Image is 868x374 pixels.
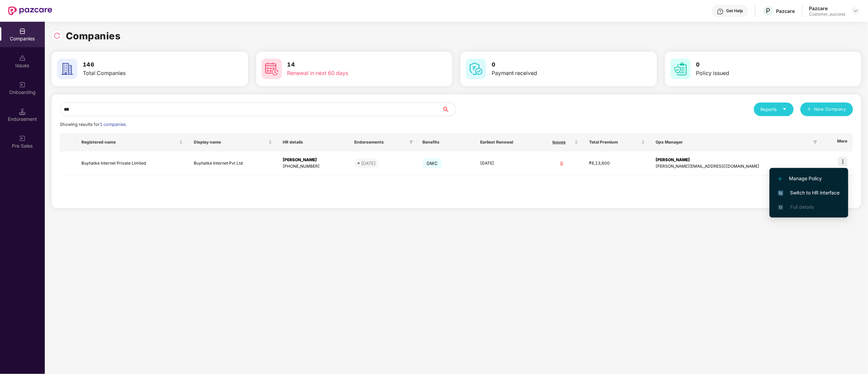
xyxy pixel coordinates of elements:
[790,204,814,210] span: Full details
[417,133,475,151] th: Benefits
[589,139,640,145] span: Total Premium
[800,102,853,116] button: plusNew Company
[287,69,409,77] div: Renewal in next 60 days
[83,69,205,77] div: Total Companies
[466,59,486,79] img: svg+xml;base64,PHN2ZyB4bWxucz0iaHR0cDovL3d3dy53My5vcmcvMjAwMC9zdmciIHdpZHRoPSI2MCIgaGVpZ2h0PSI2MC...
[782,107,787,111] span: caret-down
[19,135,26,142] img: svg+xml;base64,PHN2ZyB3aWR0aD0iMjAiIGhlaWdodD0iMjAiIHZpZXdCb3g9IjAgMCAyMCAyMCIgZmlsbD0ibm9uZSIgeG...
[8,6,52,15] img: New Pazcare Logo
[475,151,540,175] td: [DATE]
[83,60,205,69] h3: 146
[283,163,343,170] div: [PHONE_NUMBER]
[717,8,724,15] img: svg+xml;base64,PHN2ZyBpZD0iSGVscC0zMngzMiIgeG1sbnM9Imh0dHA6Ly93d3cudzMub3JnLzIwMDAvc3ZnIiB3aWR0aD...
[442,107,456,112] span: search
[809,12,846,17] div: Customer_success
[584,133,650,151] th: Total Premium
[696,60,818,69] h3: 0
[778,189,840,197] span: Switch to HR interface
[19,108,26,115] img: svg+xml;base64,PHN2ZyB3aWR0aD0iMTQuNSIgaGVpZ2h0PSIxNC41IiB2aWV3Qm94PSIwIDAgMTYgMTYiIGZpbGw9Im5vbm...
[540,133,584,151] th: Issues
[778,175,840,182] span: Manage Policy
[60,122,127,127] span: Showing results for
[822,133,853,151] th: More
[778,177,782,181] img: svg+xml;base64,PHN2ZyB4bWxucz0iaHR0cDovL3d3dy53My5vcmcvMjAwMC9zdmciIHdpZHRoPSIxMi4yMDEiIGhlaWdodD...
[492,69,614,77] div: Payment received
[656,163,816,170] div: [PERSON_NAME][EMAIL_ADDRESS][DOMAIN_NAME]
[19,81,26,88] img: svg+xml;base64,PHN2ZyB3aWR0aD0iMjAiIGhlaWdodD0iMjAiIHZpZXdCb3g9IjAgMCAyMCAyMCIgZmlsbD0ibm9uZSIgeG...
[19,28,26,35] img: svg+xml;base64,PHN2ZyBpZD0iQ29tcGFuaWVzIiB4bWxucz0iaHR0cDovL3d3dy53My5vcmcvMjAwMC9zdmciIHdpZHRoPS...
[19,55,26,61] img: svg+xml;base64,PHN2ZyBpZD0iSXNzdWVzX2Rpc2FibGVkIiB4bWxucz0iaHR0cDovL3d3dy53My5vcmcvMjAwMC9zdmciIH...
[442,102,456,116] button: search
[76,151,188,175] td: Buyhatke Internet Private Limited
[776,8,795,14] div: Pazcare
[81,139,178,145] span: Registered name
[57,59,77,79] img: svg+xml;base64,PHN2ZyB4bWxucz0iaHR0cDovL3d3dy53My5vcmcvMjAwMC9zdmciIHdpZHRoPSI2MCIgaGVpZ2h0PSI2MC...
[492,60,614,69] h3: 0
[409,140,413,144] span: filter
[66,29,121,43] h1: Companies
[814,106,847,113] span: New Company
[546,160,578,167] div: 0
[194,139,267,145] span: Display name
[761,106,787,113] div: Reports
[656,157,816,163] div: [PERSON_NAME]
[408,138,415,146] span: filter
[727,8,743,14] div: Get Help
[656,139,811,145] span: Ops Manager
[423,158,442,168] span: GMC
[361,160,376,167] div: [DATE]
[696,69,818,77] div: Policy issued
[278,133,349,151] th: HR details
[354,139,406,145] span: Endorsements
[546,139,573,145] span: Issues
[838,157,848,166] img: icon
[283,157,343,163] div: [PERSON_NAME]
[475,133,540,151] th: Earliest Renewal
[262,59,282,79] img: svg+xml;base64,PHN2ZyB4bWxucz0iaHR0cDovL3d3dy53My5vcmcvMjAwMC9zdmciIHdpZHRoPSI2MCIgaGVpZ2h0PSI2MC...
[188,133,278,151] th: Display name
[778,205,784,210] img: svg+xml;base64,PHN2ZyB4bWxucz0iaHR0cDovL3d3dy53My5vcmcvMjAwMC9zdmciIHdpZHRoPSIxNi4zNjMiIGhlaWdodD...
[809,5,846,12] div: Pazcare
[766,7,771,15] span: P
[671,59,691,79] img: svg+xml;base64,PHN2ZyB4bWxucz0iaHR0cDovL3d3dy53My5vcmcvMjAwMC9zdmciIHdpZHRoPSI2MCIgaGVpZ2h0PSI2MC...
[853,8,858,14] img: svg+xml;base64,PHN2ZyBpZD0iRHJvcGRvd24tMzJ4MzIiIHhtbG5zPSJodHRwOi8vd3d3LnczLm9yZy8yMDAwL3N2ZyIgd2...
[54,32,60,39] img: svg+xml;base64,PHN2ZyBpZD0iUmVsb2FkLTMyeDMyIiB4bWxucz0iaHR0cDovL3d3dy53My5vcmcvMjAwMC9zdmciIHdpZH...
[812,138,819,146] span: filter
[188,151,278,175] td: Buyhatke Internet Pvt Ltd
[287,60,409,69] h3: 14
[589,160,645,167] div: ₹6,13,600
[778,190,784,196] img: svg+xml;base64,PHN2ZyB4bWxucz0iaHR0cDovL3d3dy53My5vcmcvMjAwMC9zdmciIHdpZHRoPSIxNiIgaGVpZ2h0PSIxNi...
[76,133,188,151] th: Registered name
[100,122,127,127] span: 1 companies.
[813,140,817,144] span: filter
[807,107,812,112] span: plus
